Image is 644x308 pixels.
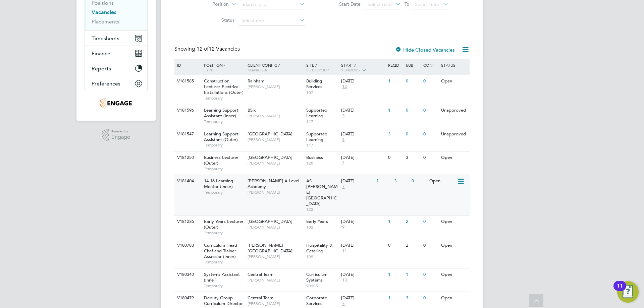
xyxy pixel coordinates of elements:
a: Go to home page [85,98,148,109]
span: Learning Support Assistant (Outer) [204,131,238,142]
div: [DATE] [341,219,385,225]
span: 117 [306,142,338,148]
label: Position [190,1,229,8]
span: Corporate Services [306,295,327,306]
span: 120 [306,161,338,166]
div: 0 [404,75,422,87]
span: 109 [306,254,338,259]
div: Status [439,59,469,71]
div: 0 [386,151,404,164]
div: Unapproved [439,104,469,117]
div: Open [428,175,457,187]
div: [DATE] [341,178,373,184]
div: V180783 [175,239,199,252]
label: Hide Closed Vacancies [395,47,455,53]
img: jambo-logo-retina.png [100,98,131,109]
div: 0 [422,268,439,281]
div: 0 [422,128,439,140]
span: Business Lecturer (Outer) [204,155,238,166]
span: Temporary [204,96,244,101]
span: [PERSON_NAME] [248,254,303,259]
div: 0 [422,75,439,87]
span: Supported Learning [306,107,327,119]
span: Vendors [341,67,360,72]
div: 2 [404,215,422,228]
span: [PERSON_NAME] [248,137,303,142]
span: [PERSON_NAME] [248,84,303,89]
span: 102 [306,225,338,230]
div: 3 [386,128,404,140]
span: [PERSON_NAME] [248,301,303,306]
span: Temporary [204,142,244,148]
div: 1 [375,175,392,187]
button: Reports [85,61,147,76]
span: 7 [341,184,345,190]
span: Business [306,155,323,160]
span: [PERSON_NAME] [248,113,303,119]
div: Position / [199,59,246,75]
span: 7 [341,301,345,307]
div: Showing [174,46,241,53]
span: 117 [306,119,338,124]
div: V181585 [175,75,199,87]
span: 4 [341,137,345,143]
span: Curriculum Head Chef and Trainer Assessor (Inner) [204,242,237,259]
div: V180479 [175,292,199,304]
div: Client Config / [246,59,305,75]
span: Early Years [306,219,328,224]
div: 1 [404,268,422,281]
span: Temporary [204,119,244,124]
div: 0 [422,151,439,164]
div: Start / [339,59,386,76]
span: Type [204,67,213,72]
div: [DATE] [341,295,385,301]
span: 12 of [197,46,209,52]
span: Early Years Lecturer (Outer) [204,219,244,230]
span: Rainham [248,78,264,84]
button: Timesheets [85,31,147,46]
span: Building Services [306,78,322,89]
div: V181236 [175,215,199,228]
div: Open [439,151,469,164]
span: [PERSON_NAME] A Level Academy [248,178,299,189]
span: Temporary [204,259,244,265]
span: [PERSON_NAME] [248,161,303,166]
span: 122 [306,207,338,212]
span: Construction Lecturer Electrical Installations (Outer) [204,78,244,95]
span: Supported Learning [306,131,327,142]
span: Site Group [306,67,329,72]
span: 13 [341,278,348,283]
div: 3 [404,292,422,304]
span: 11 [341,248,348,254]
div: Open [439,239,469,252]
div: Open [439,268,469,281]
div: [DATE] [341,243,385,248]
span: Reports [92,65,111,72]
span: 9 [341,225,345,230]
span: Timesheets [92,35,119,42]
div: 1 [386,215,404,228]
span: 7 [341,161,345,166]
div: [DATE] [341,272,385,278]
span: Systems Assistant (Inner) [204,271,240,283]
div: 1 [386,292,404,304]
div: Sub [404,59,422,71]
button: Open Resource Center, 11 new notifications [617,281,639,303]
div: V181596 [175,104,199,117]
span: 90105 [306,283,338,289]
span: [GEOGRAPHIC_DATA] [248,155,292,160]
span: [GEOGRAPHIC_DATA] [248,219,292,224]
label: Status [196,17,234,23]
button: Finance [85,46,147,61]
span: Central Team [248,271,273,277]
span: Engage [111,134,130,140]
span: 12 Vacancies [197,46,240,52]
span: [PERSON_NAME] [248,190,303,195]
span: [PERSON_NAME] [248,225,303,230]
div: Reqd [386,59,404,71]
div: 0 [410,175,427,187]
a: Vacancies [92,9,116,15]
button: Preferences [85,76,147,91]
span: Learning Support Assistant (Inner) [204,107,238,119]
div: 0 [404,104,422,117]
